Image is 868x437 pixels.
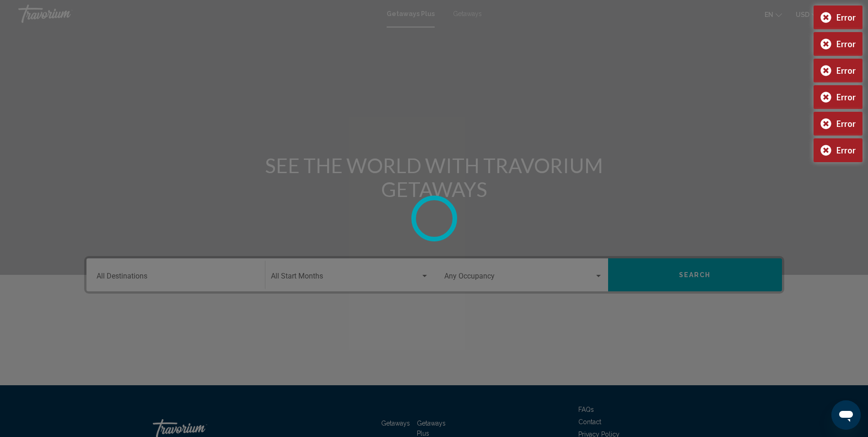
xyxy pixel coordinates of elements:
iframe: Button to launch messaging window [831,400,861,430]
div: Error [836,39,856,49]
div: Error [836,66,856,76]
div: Error [836,92,856,102]
div: Error [836,119,856,129]
div: Error [836,145,856,155]
div: Error [836,12,856,22]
